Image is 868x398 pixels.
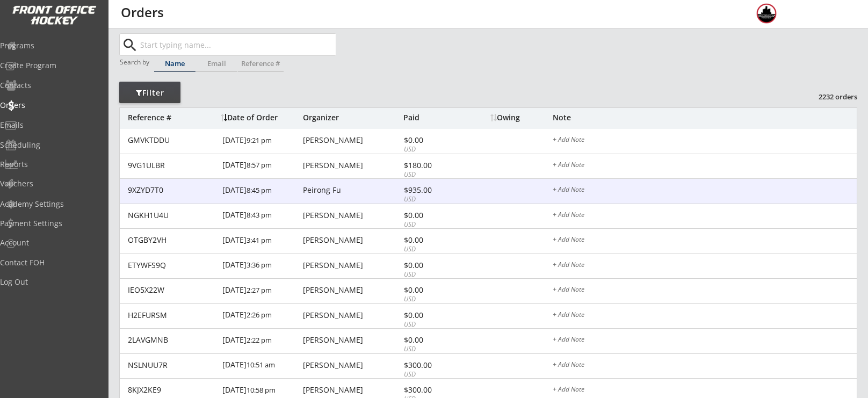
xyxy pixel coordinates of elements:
[553,114,857,121] div: Note
[128,262,216,269] div: ETYWFS9Q
[404,320,461,329] div: USD
[222,204,300,228] div: [DATE]
[119,88,180,98] div: Filter
[553,312,857,320] div: + Add Note
[553,361,857,370] div: + Add Note
[128,336,216,344] div: 2LAVGMNB
[247,335,272,345] font: 2:22 pm
[553,162,857,170] div: + Add Note
[128,162,216,169] div: 9VG1ULBR
[404,162,461,169] div: $180.00
[553,386,857,395] div: + Add Note
[404,236,461,244] div: $0.00
[128,114,215,121] div: Reference #
[128,212,216,219] div: NGKH1U4U
[404,195,461,204] div: USD
[404,186,461,194] div: $935.00
[238,60,284,67] div: Reference #
[121,37,139,54] button: search
[404,370,461,379] div: USD
[221,114,300,121] div: Date of Order
[128,136,216,144] div: GMVKTDDU
[553,212,857,220] div: + Add Note
[404,136,461,144] div: $0.00
[404,270,461,279] div: USD
[196,60,237,67] div: Email
[404,145,461,154] div: USD
[303,186,401,194] div: Peirong Fu
[222,254,300,278] div: [DATE]
[128,286,216,294] div: IEO5X22W
[154,60,196,67] div: Name
[490,114,552,121] div: Owing
[222,179,300,203] div: [DATE]
[404,212,461,219] div: $0.00
[303,212,401,219] div: [PERSON_NAME]
[222,354,300,378] div: [DATE]
[553,186,857,195] div: + Add Note
[128,236,216,244] div: OTGBY2VH
[247,260,272,270] font: 3:36 pm
[404,336,461,344] div: $0.00
[247,285,272,295] font: 2:27 pm
[303,136,401,144] div: [PERSON_NAME]
[247,310,272,320] font: 2:26 pm
[247,235,272,245] font: 3:41 pm
[247,385,276,395] font: 10:58 pm
[553,262,857,270] div: + Add Note
[404,220,461,229] div: USD
[303,162,401,169] div: [PERSON_NAME]
[303,286,401,294] div: [PERSON_NAME]
[222,129,300,153] div: [DATE]
[128,386,216,394] div: 8KJX2KE9
[303,262,401,269] div: [PERSON_NAME]
[404,286,461,294] div: $0.00
[404,312,461,319] div: $0.00
[404,386,461,394] div: $300.00
[303,386,401,394] div: [PERSON_NAME]
[404,170,461,179] div: USD
[303,312,401,319] div: [PERSON_NAME]
[303,236,401,244] div: [PERSON_NAME]
[553,236,857,245] div: + Add Note
[222,304,300,328] div: [DATE]
[128,361,216,369] div: NSLNUU7R
[128,186,216,194] div: 9XZYD7T0
[553,286,857,295] div: + Add Note
[222,154,300,178] div: [DATE]
[303,361,401,369] div: [PERSON_NAME]
[303,336,401,344] div: [PERSON_NAME]
[553,336,857,345] div: + Add Note
[247,360,275,370] font: 10:51 am
[247,210,272,220] font: 8:43 pm
[801,92,857,102] div: 2232 orders
[222,279,300,303] div: [DATE]
[120,59,150,66] div: Search by
[404,361,461,369] div: $300.00
[222,329,300,353] div: [DATE]
[404,245,461,254] div: USD
[247,135,272,145] font: 9:21 pm
[403,114,461,121] div: Paid
[404,295,461,304] div: USD
[404,262,461,269] div: $0.00
[222,229,300,253] div: [DATE]
[138,34,336,55] input: Start typing name...
[247,185,272,195] font: 8:45 pm
[128,312,216,319] div: H2EFURSM
[553,136,857,145] div: + Add Note
[303,114,401,121] div: Organizer
[404,345,461,354] div: USD
[247,160,272,170] font: 8:57 pm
